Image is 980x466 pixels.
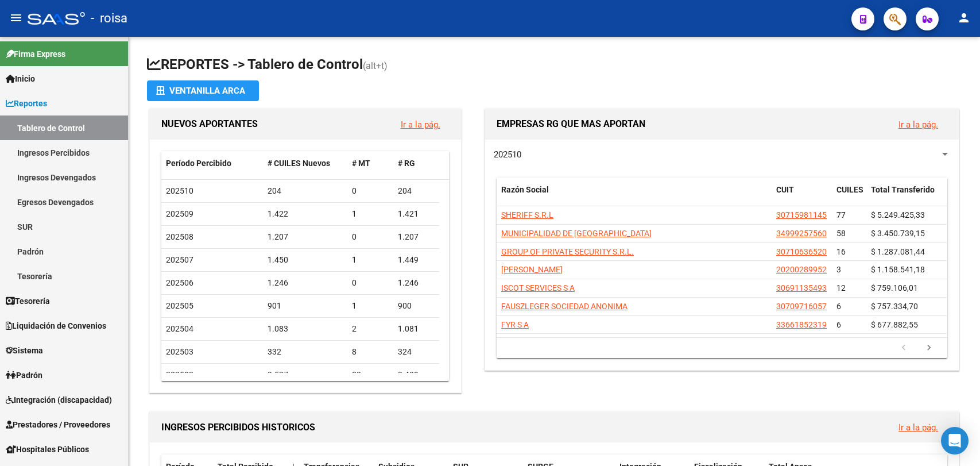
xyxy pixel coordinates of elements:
[501,320,529,329] span: FYR S A
[268,159,330,168] span: # CUILES Nuevos
[836,302,841,311] span: 6
[147,80,259,101] button: Ventanilla ARCA
[871,185,935,194] span: Total Transferido
[268,253,343,267] div: 1.450
[398,253,435,267] div: 1.449
[941,427,969,455] div: Open Intercom Messenger
[836,247,846,256] span: 16
[352,253,389,267] div: 1
[268,299,343,313] div: 901
[352,159,370,168] span: # MT
[836,185,863,194] span: CUILES
[393,151,439,176] datatable-header-cell: # RG
[501,247,634,256] span: GROUP OF PRIVATE SECURITY S.R.L.
[889,114,947,135] button: Ir a la pág.
[871,283,918,292] span: $ 759.106,01
[166,209,193,218] span: 202509
[497,118,645,129] span: EMPRESAS RG QUE MAS APORTAN
[836,283,846,292] span: 12
[398,299,435,313] div: 900
[161,118,258,129] span: NUEVOS APORTANTES
[401,120,440,130] a: Ir a la pág.
[166,278,193,287] span: 202506
[6,48,65,60] span: Firma Express
[6,319,106,332] span: Liquidación de Convenios
[161,422,315,433] span: INGRESOS PERCIBIDOS HISTORICOS
[836,229,846,238] span: 58
[6,295,50,307] span: Tesorería
[398,322,435,336] div: 1.081
[836,210,846,219] span: 77
[161,151,263,176] datatable-header-cell: Período Percibido
[776,210,827,219] span: 30715981145
[836,265,841,274] span: 3
[166,324,193,333] span: 202504
[776,283,827,292] span: 30691135493
[776,185,794,194] span: CUIT
[871,210,925,219] span: $ 5.249.425,33
[501,265,563,274] span: [PERSON_NAME]
[352,230,389,244] div: 0
[166,186,193,195] span: 202510
[501,302,627,311] span: FAUSZLEGER SOCIEDAD ANONIMA
[9,11,23,25] mat-icon: menu
[836,320,841,329] span: 6
[497,178,772,215] datatable-header-cell: Razón Social
[166,159,231,168] span: Período Percibido
[898,120,938,130] a: Ir a la pág.
[352,207,389,221] div: 1
[147,55,962,75] h1: REPORTES -> Tablero de Control
[268,322,343,336] div: 1.083
[871,320,918,329] span: $ 677.882,55
[501,229,652,238] span: MUNICIPALIDAD DE [GEOGRAPHIC_DATA]
[352,299,389,313] div: 1
[166,255,193,264] span: 202507
[268,184,343,198] div: 204
[871,229,925,238] span: $ 3.450.739,15
[392,114,450,135] button: Ir a la pág.
[398,159,415,168] span: # RG
[398,207,435,221] div: 1.421
[166,301,193,310] span: 202505
[398,368,435,382] div: 3.439
[494,149,521,160] span: 202510
[6,97,47,110] span: Reportes
[918,342,940,355] a: go to next page
[352,322,389,336] div: 2
[398,184,435,198] div: 204
[352,276,389,290] div: 0
[268,345,343,359] div: 332
[6,344,43,357] span: Sistema
[352,184,389,198] div: 0
[6,369,42,382] span: Padrón
[871,265,925,274] span: $ 1.158.541,18
[166,347,193,356] span: 202503
[398,345,435,359] div: 324
[776,265,827,274] span: 20200289952
[398,230,435,244] div: 1.207
[166,370,193,379] span: 202502
[893,342,915,355] a: go to previous page
[501,283,575,292] span: ISCOT SERVICES S A
[6,418,110,431] span: Prestadores / Proveedores
[347,151,393,176] datatable-header-cell: # MT
[501,185,549,194] span: Razón Social
[871,247,925,256] span: $ 1.287.081,44
[268,276,343,290] div: 1.246
[772,178,832,215] datatable-header-cell: CUIT
[866,178,947,215] datatable-header-cell: Total Transferido
[263,151,347,176] datatable-header-cell: # CUILES Nuevos
[776,247,827,256] span: 30710636520
[363,60,388,71] span: (alt+t)
[268,230,343,244] div: 1.207
[91,6,127,31] span: - roisa
[268,207,343,221] div: 1.422
[957,11,971,25] mat-icon: person
[398,276,435,290] div: 1.246
[6,72,35,85] span: Inicio
[832,178,866,215] datatable-header-cell: CUILES
[6,394,112,406] span: Integración (discapacidad)
[776,320,827,329] span: 33661852319
[352,345,389,359] div: 8
[352,368,389,382] div: 88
